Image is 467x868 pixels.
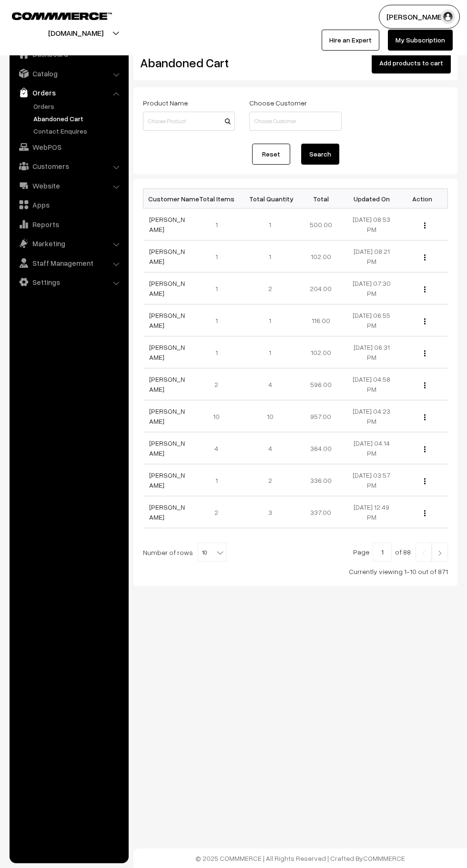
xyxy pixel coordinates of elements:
[194,241,245,272] td: 1
[346,432,397,464] td: [DATE] 04:14 PM
[194,432,245,464] td: 4
[424,318,426,324] img: Menu
[424,446,426,452] img: Menu
[31,126,125,136] a: Contact Enquires
[346,368,397,400] td: [DATE] 04:58 PM
[295,464,346,496] td: 336.00
[245,496,296,528] td: 3
[143,566,448,576] div: Currently viewing 1-10 out of 871
[245,272,296,304] td: 2
[295,496,346,528] td: 337.00
[395,548,411,556] span: of 88
[346,400,397,432] td: [DATE] 04:23 PM
[436,550,444,556] img: Right
[12,157,125,175] a: Customers
[140,55,234,70] h2: Abandoned Cart
[143,98,188,108] label: Product Name
[149,471,185,489] a: [PERSON_NAME]
[245,241,296,272] td: 1
[346,209,397,241] td: [DATE] 08:53 PM
[149,247,185,265] a: [PERSON_NAME]
[143,189,194,209] th: Customer Name
[198,543,226,562] span: 10
[295,336,346,368] td: 102.00
[424,254,426,261] img: Menu
[245,304,296,336] td: 1
[346,336,397,368] td: [DATE] 06:31 PM
[441,10,455,24] img: user
[194,400,245,432] td: 10
[194,304,245,336] td: 1
[12,177,125,194] a: Website
[12,12,112,20] img: COMMMERCE
[249,98,307,108] label: Choose Customer
[149,439,185,457] a: [PERSON_NAME]
[12,65,125,82] a: Catalog
[149,343,185,361] a: [PERSON_NAME]
[15,21,137,45] button: [DOMAIN_NAME]
[397,189,448,209] th: Action
[12,10,95,21] a: COMMMERCE
[245,336,296,368] td: 1
[363,854,405,862] a: COMMMERCE
[353,548,369,556] span: Page
[12,235,125,252] a: Marketing
[149,375,185,393] a: [PERSON_NAME]
[346,496,397,528] td: [DATE] 12:49 PM
[424,478,426,484] img: Menu
[424,510,426,516] img: Menu
[346,464,397,496] td: [DATE] 03:57 PM
[149,503,185,521] a: [PERSON_NAME]
[149,311,185,329] a: [PERSON_NAME]
[295,432,346,464] td: 364.00
[12,196,125,213] a: Apps
[194,496,245,528] td: 2
[194,336,245,368] td: 1
[346,304,397,336] td: [DATE] 06:55 PM
[12,138,125,156] a: WebPOS
[295,272,346,304] td: 204.00
[424,222,426,229] img: Menu
[133,848,467,868] footer: © 2025 COMMMERCE | All Rights Reserved | Crafted By
[198,543,226,562] span: 10
[249,112,341,131] input: Choose Customer
[245,209,296,241] td: 1
[295,189,346,209] th: Total
[322,30,379,51] a: Hire an Expert
[12,84,125,101] a: Orders
[245,189,296,209] th: Total Quantity
[194,209,245,241] td: 1
[346,272,397,304] td: [DATE] 07:30 PM
[31,114,125,124] a: Abandoned Cart
[245,432,296,464] td: 4
[12,254,125,272] a: Staff Management
[295,304,346,336] td: 116.00
[252,144,290,165] a: Reset
[424,414,426,420] img: Menu
[194,368,245,400] td: 2
[149,215,185,233] a: [PERSON_NAME]
[295,241,346,272] td: 102.00
[419,550,428,556] img: Left
[346,241,397,272] td: [DATE] 08:21 PM
[245,400,296,432] td: 10
[245,464,296,496] td: 2
[194,464,245,496] td: 1
[194,272,245,304] td: 1
[12,273,125,291] a: Settings
[149,407,185,425] a: [PERSON_NAME]
[372,52,451,73] button: Add products to cart
[149,279,185,297] a: [PERSON_NAME]
[12,216,125,233] a: Reports
[295,368,346,400] td: 596.00
[424,350,426,356] img: Menu
[143,547,193,557] span: Number of rows
[424,286,426,293] img: Menu
[346,189,397,209] th: Updated On
[295,209,346,241] td: 500.00
[31,101,125,111] a: Orders
[194,189,245,209] th: Total Items
[388,30,453,51] a: My Subscription
[143,112,235,131] input: Choose Product
[424,382,426,388] img: Menu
